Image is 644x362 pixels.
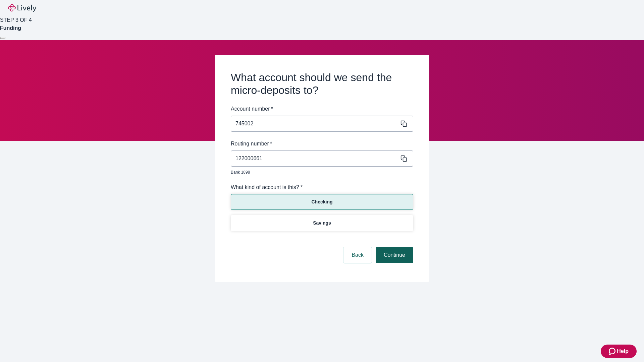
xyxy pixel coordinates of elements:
svg: Copy to clipboard [400,155,407,162]
button: Savings [231,215,413,231]
p: Bank 1898 [231,169,409,175]
button: Back [343,247,372,263]
svg: Copy to clipboard [400,120,407,127]
svg: Zendesk support icon [609,347,617,355]
img: Lively [8,4,36,12]
label: Account number [231,105,273,113]
button: Continue [376,247,413,263]
p: Savings [313,220,331,227]
p: Checking [311,198,332,205]
span: Help [617,347,629,355]
button: Checking [231,194,413,210]
h2: What account should we send the micro-deposits to? [231,71,413,97]
label: Routing number [231,140,272,148]
label: What kind of account is this? * [231,183,303,191]
button: Copy message content to clipboard [399,119,409,128]
button: Copy message content to clipboard [399,154,409,163]
button: Zendesk support iconHelp [601,345,637,358]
